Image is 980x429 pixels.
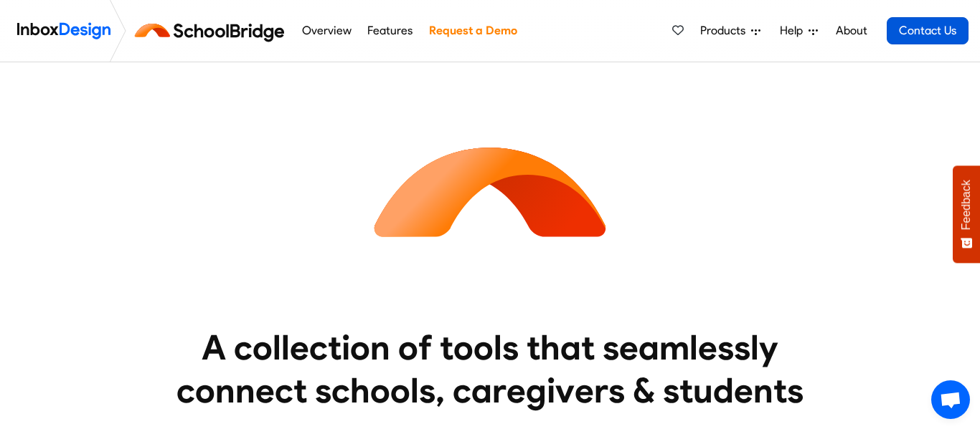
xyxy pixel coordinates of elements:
span: Products [700,22,751,39]
span: Feedback [960,180,973,230]
a: Features [364,16,417,45]
span: Help [780,22,809,39]
img: icon_schoolbridge.svg [361,62,619,320]
a: About [831,16,871,45]
img: schoolbridge logo [132,14,293,48]
button: Feedback - Show survey [953,165,980,263]
a: Contact Us [887,17,969,44]
a: Help [774,16,824,45]
heading: A collection of tools that seamlessly connect schools, caregivers & students [149,326,831,412]
a: Request a Demo [425,16,521,45]
a: Open chat [931,380,970,419]
a: Products [694,16,766,45]
a: Overview [298,16,355,45]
